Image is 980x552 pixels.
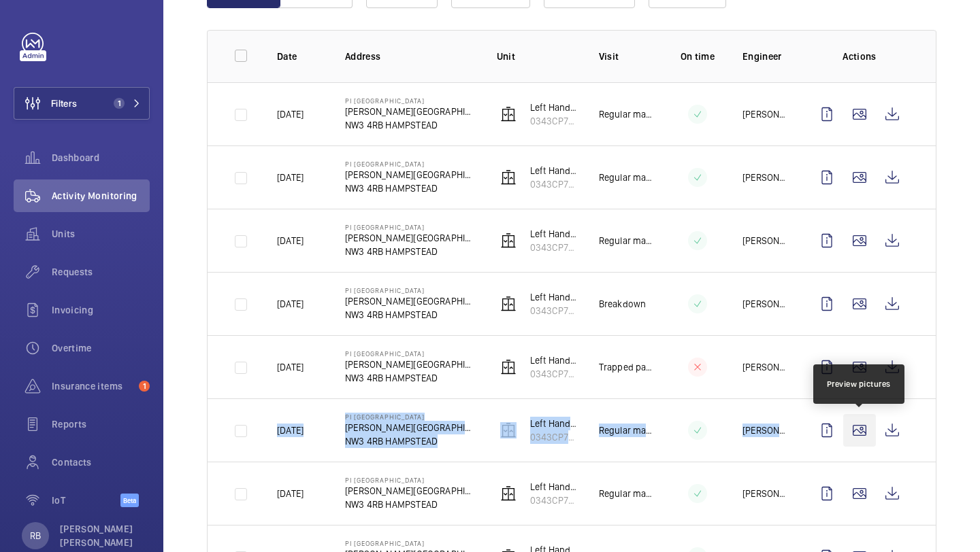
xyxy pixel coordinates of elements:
p: [DATE] [277,487,304,500]
p: [PERSON_NAME][GEOGRAPHIC_DATA][PERSON_NAME] [345,421,475,434]
p: Regular maintenance [599,424,653,437]
p: 0343CP71099 [530,367,577,381]
p: [DATE] [277,424,304,437]
p: Unit [497,50,577,63]
img: elevator.svg [500,359,517,375]
p: [PERSON_NAME] [PERSON_NAME] [60,522,142,549]
span: Overtime [52,341,150,355]
p: [PERSON_NAME][GEOGRAPHIC_DATA][PERSON_NAME] [345,105,475,118]
p: [PERSON_NAME] [PERSON_NAME] [742,424,789,437]
p: Left Hand Passenger Lift [530,227,577,241]
p: Regular maintenance [599,107,653,121]
p: Trapped passenger [599,360,653,374]
p: 0343CP71099 [530,494,577,507]
p: [PERSON_NAME] [742,297,789,311]
button: Filters1 [14,87,150,120]
p: Regular maintenance [599,171,653,184]
p: Engineer [742,50,789,63]
p: Left Hand Passenger Lift [530,290,577,304]
p: [PERSON_NAME][GEOGRAPHIC_DATA][PERSON_NAME] [345,294,475,308]
p: PI [GEOGRAPHIC_DATA] [345,160,475,168]
span: Dashboard [52,151,150,165]
p: Left Hand Passenger Lift [530,417,577,430]
p: Left Hand Passenger Lift [530,353,577,367]
img: elevator.svg [500,106,517,122]
p: Left Hand Passenger Lift [530,164,577,177]
p: [PERSON_NAME][GEOGRAPHIC_DATA][PERSON_NAME] [345,168,475,182]
span: Activity Monitoring [52,189,150,203]
span: Units [52,227,150,241]
p: PI [GEOGRAPHIC_DATA] [345,286,475,294]
p: PI [GEOGRAPHIC_DATA] [345,539,475,547]
p: [DATE] [277,107,304,121]
p: Visit [599,50,653,63]
p: 0343CP71099 [530,304,577,317]
p: [DATE] [277,297,304,311]
p: PI [GEOGRAPHIC_DATA] [345,413,475,421]
p: Regular maintenance [599,234,653,247]
p: [DATE] [277,171,304,184]
img: elevator.svg [500,422,517,438]
img: elevator.svg [500,296,517,312]
p: [PERSON_NAME][GEOGRAPHIC_DATA][PERSON_NAME] [345,484,475,498]
p: On time [674,50,721,63]
p: PI [GEOGRAPHIC_DATA] [345,223,475,231]
p: Address [345,50,475,63]
span: Requests [52,265,150,279]
p: NW3 4RB HAMPSTEAD [345,308,475,322]
p: PI [GEOGRAPHIC_DATA] [345,97,475,105]
span: Contacts [52,455,150,469]
p: [PERSON_NAME] [PERSON_NAME] [742,107,789,121]
p: Date [277,50,323,63]
img: elevator.svg [500,169,517,186]
span: Insurance items [52,379,133,393]
p: [DATE] [277,234,304,247]
p: [PERSON_NAME][GEOGRAPHIC_DATA][PERSON_NAME] [345,231,475,245]
p: NW3 4RB HAMPSTEAD [345,118,475,132]
img: elevator.svg [500,232,517,249]
div: Preview pictures [827,378,891,390]
p: Regular maintenance [599,487,653,500]
p: NW3 4RB HAMPSTEAD [345,182,475,195]
p: Breakdown [599,297,647,311]
p: [PERSON_NAME] [PERSON_NAME] [742,234,789,247]
p: [PERSON_NAME] [PERSON_NAME] [742,171,789,184]
span: Invoicing [52,303,150,317]
span: Filters [51,97,77,110]
p: [PERSON_NAME] [742,360,789,374]
span: Reports [52,417,150,431]
p: NW3 4RB HAMPSTEAD [345,498,475,511]
p: Actions [811,50,909,63]
p: PI [GEOGRAPHIC_DATA] [345,349,475,358]
p: RB [30,529,41,542]
p: Left Hand Passenger Lift [530,480,577,494]
p: 0343CP71099 [530,241,577,254]
img: elevator.svg [500,485,517,502]
p: PI [GEOGRAPHIC_DATA] [345,476,475,484]
p: NW3 4RB HAMPSTEAD [345,434,475,448]
p: 0343CP71099 [530,114,577,128]
p: [PERSON_NAME] [PERSON_NAME] [742,487,789,500]
p: NW3 4RB HAMPSTEAD [345,245,475,258]
p: 0343CP71099 [530,177,577,191]
p: 0343CP71099 [530,430,577,444]
span: 1 [139,381,150,392]
span: 1 [114,98,125,109]
p: [DATE] [277,360,304,374]
p: NW3 4RB HAMPSTEAD [345,371,475,385]
p: [PERSON_NAME][GEOGRAPHIC_DATA][PERSON_NAME] [345,358,475,371]
span: Beta [120,494,139,507]
span: IoT [52,494,120,507]
p: Left Hand Passenger Lift [530,101,577,114]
